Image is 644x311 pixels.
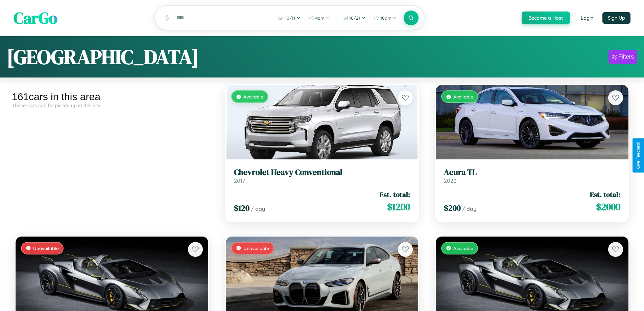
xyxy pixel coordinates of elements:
[234,168,410,177] h3: Chevrolet Heavy Conventional
[234,202,249,214] span: $ 120
[243,94,263,99] span: Available
[387,200,410,214] span: $ 1200
[522,12,570,24] button: Become a Host
[590,190,620,199] span: Est. total:
[370,13,400,23] button: 10am
[609,50,637,64] button: Filters
[602,12,630,24] button: Sign Up
[444,202,461,214] span: $ 200
[636,142,641,169] div: Give Feedback
[462,205,476,212] span: / day
[444,168,620,184] a: Acura TL2020
[12,91,212,103] div: 161 cars in this area
[444,177,457,184] span: 2020
[339,13,369,23] button: 10/21
[315,15,325,21] span: 4pm
[596,200,620,214] span: $ 2000
[243,245,269,251] span: Unavailable
[380,190,410,199] span: Est. total:
[234,177,245,184] span: 2017
[305,13,333,23] button: 4pm
[251,205,265,212] span: / day
[234,168,410,184] a: Chevrolet Heavy Conventional2017
[380,15,391,21] span: 10am
[453,245,473,251] span: Available
[285,15,295,21] span: 10 / 11
[453,94,473,99] span: Available
[618,53,634,60] div: Filters
[275,13,304,23] button: 10/11
[12,103,212,108] div: These cars can be picked up in this city.
[7,43,199,71] h1: [GEOGRAPHIC_DATA]
[33,245,59,251] span: Unavailable
[575,12,599,24] button: Login
[14,7,57,29] span: CarGo
[349,15,360,21] span: 10 / 21
[444,168,620,177] h3: Acura TL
